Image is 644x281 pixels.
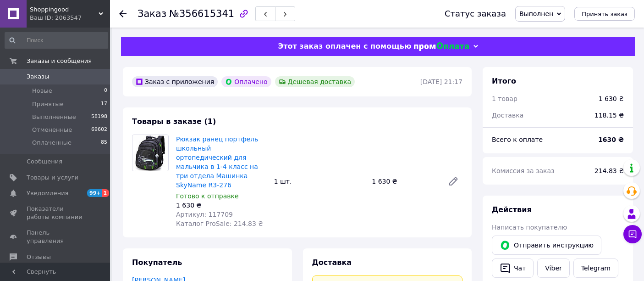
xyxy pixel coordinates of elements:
span: Отзывы [27,253,51,261]
div: 1 630 ₴ [176,201,267,210]
a: Telegram [573,259,618,278]
span: 85 [101,139,107,147]
a: Рюкзак ранец портфель школьный ортопедический для мальчика в 1-4 класс на три отдела Машинка SkyN... [176,135,258,189]
span: Всего к оплате [492,136,543,143]
span: Оплаченные [32,139,72,147]
span: Принять заказ [582,11,627,17]
span: Товары в заказе (1) [132,117,216,126]
div: 1 шт. [270,175,369,188]
button: Чат [492,259,534,278]
div: 1 630 ₴ [599,94,624,103]
span: 69602 [91,126,107,134]
div: Дешевая доставка [275,76,355,87]
span: 58198 [91,113,107,121]
span: Выполненные [32,113,76,121]
span: 17 [101,100,107,108]
img: Рюкзак ранец портфель школьный ортопедический для мальчика в 1-4 класс на три отдела Машинка SkyN... [133,135,168,171]
span: Отмененные [32,126,72,134]
span: Итого [492,77,516,85]
span: Панель управления [27,229,85,245]
span: Доставка [312,258,352,267]
span: Готово к отправке [176,192,239,200]
span: Действия [492,205,532,214]
span: Новые [32,87,52,95]
input: Поиск [5,32,108,49]
span: Этот заказ оплачен с помощью [278,42,411,51]
span: Заказ [138,8,166,19]
a: Viber [537,259,569,278]
span: 99+ [87,189,102,197]
span: Доставка [492,112,523,119]
span: 1 товар [492,95,517,102]
b: 1630 ₴ [598,136,624,143]
div: Оплачено [221,76,271,87]
span: Показатели работы компании [27,205,85,221]
span: №356615341 [169,8,234,19]
button: Отправить инструкцию [492,236,601,255]
div: 1 630 ₴ [368,175,440,188]
span: Заказы [27,73,49,81]
div: Заказ с приложения [132,76,218,87]
span: Принятые [32,100,64,108]
span: Комиссия за заказ [492,167,555,174]
span: Товары и услуги [27,174,78,182]
button: Чат с покупателем [623,225,642,243]
span: Shoppingood [30,6,99,14]
div: 118.15 ₴ [589,105,629,125]
span: 1 [102,189,110,197]
span: Выполнен [519,10,553,17]
a: Редактировать [444,172,462,191]
span: 214.83 ₴ [594,167,624,174]
span: Каталог ProSale: 214.83 ₴ [176,220,263,227]
span: Покупатель [132,258,182,267]
span: Уведомления [27,189,68,197]
span: Написать покупателю [492,224,567,231]
span: Артикул: 117709 [176,211,233,218]
button: Принять заказ [574,7,635,21]
div: Статус заказа [445,9,506,18]
span: 0 [104,87,107,95]
span: Заказы и сообщения [27,57,92,65]
img: evopay logo [414,42,469,51]
time: [DATE] 21:17 [420,78,462,85]
span: Сообщения [27,157,62,166]
div: Вернуться назад [119,9,127,18]
div: Ваш ID: 2063547 [30,14,110,22]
